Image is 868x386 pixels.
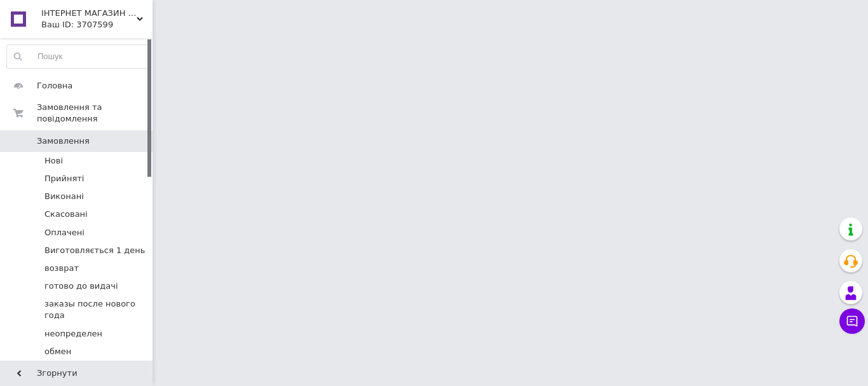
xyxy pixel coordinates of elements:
[44,346,71,357] span: обмен
[44,280,118,292] span: готово до видачі
[44,298,149,321] span: заказы после нового года
[44,209,88,220] span: Скасовані
[44,155,63,167] span: Нові
[44,263,79,274] span: возврат
[37,102,153,125] span: Замовлення та повідомлення
[44,173,84,184] span: Прийняті
[44,328,102,340] span: неопределен
[41,8,137,19] span: ІНТЕРНЕТ МАГАЗИН ВІД ВЗУТТЯ ДО ТЕХНІКИ Brizgou
[37,80,72,92] span: Головна
[839,308,865,334] button: Чат з покупцем
[41,19,153,31] div: Ваш ID: 3707599
[44,245,146,256] span: Виготовляється 1 день
[37,135,90,147] span: Замовлення
[44,191,84,202] span: Виконані
[7,45,149,68] input: Пошук
[44,227,85,238] span: Оплачені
